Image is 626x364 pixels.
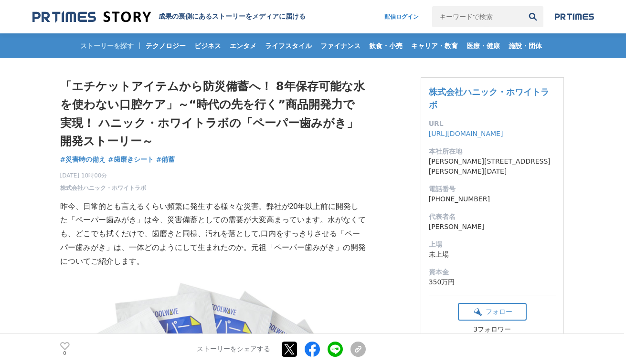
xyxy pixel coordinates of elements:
dd: [PERSON_NAME][STREET_ADDRESS][PERSON_NAME][DATE] [429,156,556,177]
span: ファイナンス [317,42,364,50]
span: #歯磨きシート [108,155,154,164]
p: 昨今、日常的とも言えるくらい頻繁に発生する様々な災害。弊社が20年以上前に開発した「ペーパー歯みがき」は今、災害備蓄としての需要が大変高まっています。水がなくても、どこでも拭くだけで、歯磨きと同... [60,200,366,269]
span: キャリア・教育 [407,42,462,50]
a: ビジネス [191,33,225,58]
a: キャリア・教育 [407,33,462,58]
a: 飲食・小売 [365,33,406,58]
img: prtimes [555,13,594,21]
div: 3フォロワー [458,325,527,334]
dd: [PERSON_NAME] [429,222,556,232]
input: キーワードで検索 [432,6,522,27]
p: ストーリーをシェアする [197,345,270,354]
span: [DATE] 10時00分 [60,171,146,180]
dd: 未上場 [429,250,556,260]
dt: URL [429,119,556,129]
a: 株式会社ハニック・ホワイトラボ [429,87,549,110]
dt: 資本金 [429,267,556,277]
h2: 成果の裏側にあるストーリーをメディアに届ける [159,12,306,21]
a: #災害時の備え [60,155,106,165]
a: 配信ログイン [375,6,428,27]
p: 0 [60,351,70,356]
a: [URL][DOMAIN_NAME] [429,130,503,137]
a: #歯磨きシート [108,155,154,165]
dt: 本社所在地 [429,146,556,156]
button: 検索 [522,6,543,27]
dt: 代表者名 [429,212,556,222]
dt: 上場 [429,239,556,250]
a: 医療・健康 [463,33,504,58]
a: 株式会社ハニック・ホワイトラボ [60,184,146,192]
span: ビジネス [191,42,225,50]
span: エンタメ [226,42,260,50]
a: エンタメ [226,33,260,58]
span: 医療・健康 [463,42,504,50]
span: #備蓄 [156,155,175,164]
dd: [PHONE_NUMBER] [429,194,556,204]
span: #災害時の備え [60,155,106,164]
span: ライフスタイル [261,42,316,50]
a: ライフスタイル [261,33,316,58]
span: 飲食・小売 [365,42,406,50]
a: 成果の裏側にあるストーリーをメディアに届ける 成果の裏側にあるストーリーをメディアに届ける [32,10,306,23]
a: テクノロジー [142,33,190,58]
a: 施設・団体 [505,33,546,58]
span: 施設・団体 [505,42,546,50]
h1: 「エチケットアイテムから防災備蓄へ！ 8年保存可能な水を使わない口腔ケア」～“時代の先を行く”商品開発力で実現！ ハニック・ホワイトラボの「ペーパー歯みがき」開発ストーリー～ [60,77,366,151]
button: フォロー [458,303,527,321]
img: 成果の裏側にあるストーリーをメディアに届ける [32,10,151,23]
a: #備蓄 [156,155,175,165]
dd: 350万円 [429,277,556,287]
span: テクノロジー [142,42,190,50]
a: ファイナンス [317,33,364,58]
dt: 電話番号 [429,184,556,194]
